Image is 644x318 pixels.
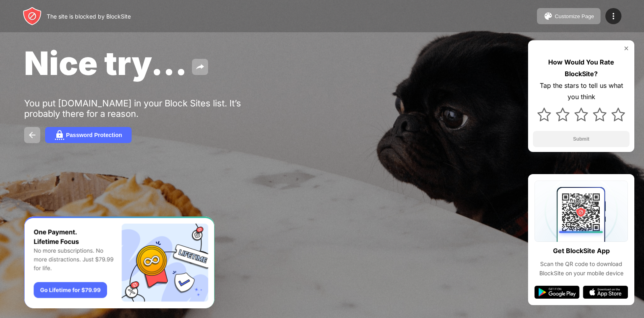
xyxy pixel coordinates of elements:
div: Scan the QR code to download BlockSite on your mobile device [535,260,628,278]
img: google-play.svg [535,286,580,299]
img: qrcode.svg [535,181,628,242]
div: Tap the stars to tell us what you think [533,80,630,103]
img: share.svg [195,62,205,72]
img: star.svg [537,108,551,121]
img: pallet.svg [543,11,553,21]
div: Password Protection [66,132,122,138]
div: Customize Page [555,13,594,19]
img: star.svg [574,108,588,121]
div: Get BlockSite App [553,245,610,257]
img: back.svg [27,130,37,140]
img: star.svg [611,108,625,121]
img: password.svg [55,130,64,140]
div: How Would You Rate BlockSite? [533,56,630,80]
button: Submit [533,131,630,147]
div: The site is blocked by BlockSite [47,13,131,20]
img: star.svg [556,108,570,121]
div: You put [DOMAIN_NAME] in your Block Sites list. It’s probably there for a reason. [24,98,273,119]
button: Customize Page [537,8,601,24]
img: header-logo.svg [23,6,42,26]
img: star.svg [593,108,607,121]
button: Password Protection [45,127,132,143]
img: menu-icon.svg [609,11,618,21]
img: rate-us-close.svg [623,45,630,52]
img: app-store.svg [583,286,628,299]
iframe: Banner [24,216,215,309]
span: Nice try... [24,44,187,83]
